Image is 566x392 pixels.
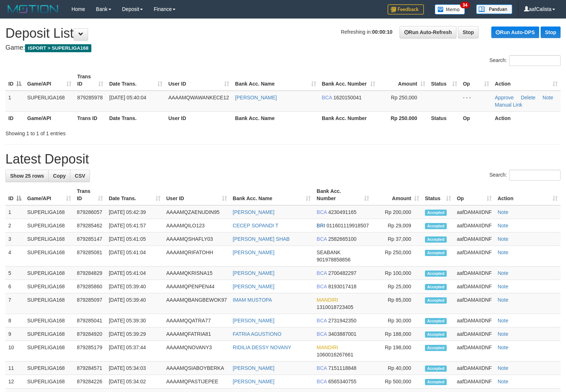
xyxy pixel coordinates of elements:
[5,280,24,293] td: 6
[454,327,495,341] td: aafDAMAIIDNF
[319,111,378,125] th: Bank Acc. Number
[24,375,74,388] td: SUPERLIGA168
[454,314,495,327] td: aafDAMAIIDNF
[317,223,325,228] span: BRI
[233,223,278,228] a: CECEP SOPANDI T
[317,352,353,358] span: Copy 1060016267661 to clipboard
[106,280,164,293] td: [DATE] 05:39:40
[317,344,338,350] span: MANDIRI
[74,267,106,280] td: 879284829
[106,70,165,91] th: Date Trans.: activate to sort column ascending
[317,257,350,263] span: Copy 901978858856 to clipboard
[233,297,272,303] a: IMAM MUSTOPA
[372,375,422,388] td: Rp 500,000
[74,327,106,341] td: 879284920
[422,185,454,205] th: Status: activate to sort column ascending
[425,318,447,324] span: Accepted
[70,170,90,182] a: CSV
[372,267,422,280] td: Rp 100,000
[328,318,356,323] span: Copy 2731942350 to clipboard
[5,205,24,219] td: 1
[492,111,561,125] th: Action
[495,185,561,205] th: Action: activate to sort column ascending
[24,280,74,293] td: SUPERLIGA168
[74,205,106,219] td: 879286057
[74,280,106,293] td: 879285860
[106,185,164,205] th: Date Trans.: activate to sort column ascending
[314,185,372,205] th: Bank Acc. Number: activate to sort column ascending
[497,249,508,255] a: Note
[378,70,428,91] th: Amount: activate to sort column ascending
[317,270,327,276] span: BCA
[372,341,422,362] td: Rp 198,000
[5,127,230,137] div: Showing 1 to 1 of 1 entries
[106,219,164,232] td: [DATE] 05:41:57
[454,267,495,280] td: aafDAMAIIDNF
[491,26,539,38] a: Run Auto-DPS
[454,375,495,388] td: aafDAMAIIDNF
[372,232,422,246] td: Rp 37,000
[53,173,66,179] span: Copy
[495,102,522,108] a: Manual Link
[425,223,447,229] span: Accepted
[425,366,447,372] span: Accepted
[233,365,274,371] a: [PERSON_NAME]
[328,379,356,384] span: Copy 6565340755 to clipboard
[428,111,460,125] th: Status
[106,327,164,341] td: [DATE] 05:39:29
[5,219,24,232] td: 2
[233,284,274,289] a: [PERSON_NAME]
[497,365,508,371] a: Note
[372,246,422,267] td: Rp 250,000
[164,314,230,327] td: AAAAMQQATRA77
[328,365,356,371] span: Copy 7151118848 to clipboard
[24,293,74,314] td: SUPERLIGA168
[317,318,327,323] span: BCA
[74,246,106,267] td: 879285081
[106,362,164,375] td: [DATE] 05:34:03
[5,362,24,375] td: 11
[322,95,332,100] span: BCA
[492,70,561,91] th: Action: activate to sort column ascending
[497,379,508,384] a: Note
[106,246,164,267] td: [DATE] 05:41:04
[74,375,106,388] td: 879284226
[454,293,495,314] td: aafDAMAIIDNF
[5,341,24,362] td: 10
[24,91,74,112] td: SUPERLIGA168
[497,318,508,323] a: Note
[5,170,49,182] a: Show 25 rows
[425,236,447,243] span: Accepted
[317,209,327,215] span: BCA
[5,293,24,314] td: 7
[74,185,106,205] th: Trans ID: activate to sort column ascending
[5,111,24,125] th: ID
[317,304,353,310] span: Copy 1310018723405 to clipboard
[509,55,561,66] input: Search:
[10,173,44,179] span: Show 25 rows
[327,223,369,228] span: Copy 011601119918507 to clipboard
[5,91,24,112] td: 1
[235,95,277,100] a: [PERSON_NAME]
[328,331,356,337] span: Copy 3403887001 to clipboard
[497,284,508,289] a: Note
[521,95,535,100] a: Delete
[164,185,230,205] th: User ID: activate to sort column ascending
[164,232,230,246] td: AAAAMQSHAFLY03
[391,95,417,100] span: Rp 250,000
[428,70,460,91] th: Status: activate to sort column ascending
[497,223,508,228] a: Note
[372,185,422,205] th: Amount: activate to sort column ascending
[372,327,422,341] td: Rp 188,000
[372,29,392,35] strong: 00:00:10
[168,95,229,100] span: AAAAMQWAWANKECE12
[165,111,232,125] th: User ID
[24,219,74,232] td: SUPERLIGA168
[233,270,274,276] a: [PERSON_NAME]
[164,246,230,267] td: AAAAMQRIFATOHH
[460,111,492,125] th: Op
[460,70,492,91] th: Op: activate to sort column ascending
[164,280,230,293] td: AAAAMQPENPEN44
[5,44,561,51] h4: Game:
[74,341,106,362] td: 879285179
